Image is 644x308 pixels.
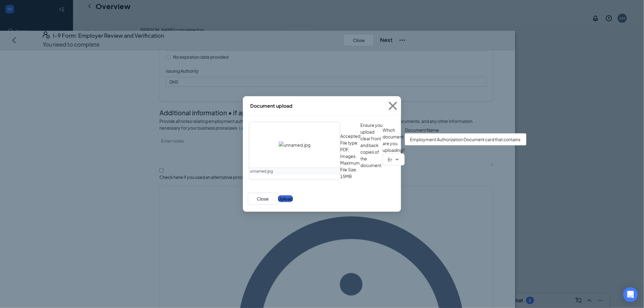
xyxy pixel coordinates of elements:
[278,195,293,202] button: Upload
[395,157,400,162] svg: ChevronDown
[360,122,383,180] span: Ensure you upload clear front and back copies of the document.
[405,127,527,133] span: Document Name
[383,127,405,153] span: Which document are you uploading?
[623,287,638,302] div: Open Intercom Messenger
[248,193,278,205] button: Close
[385,98,401,114] svg: Cross
[388,156,392,163] input: Select document type
[405,133,527,145] input: Enter document name
[279,142,310,148] img: unnamed.jpg
[250,103,292,109] div: Document upload
[250,169,273,174] span: unnamed.jpg
[385,96,401,116] button: Close
[340,133,360,180] span: Accepted File type: PDF, Images. Maximum File Size: 15MB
